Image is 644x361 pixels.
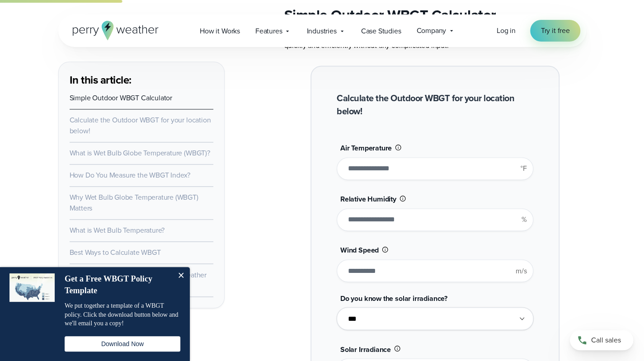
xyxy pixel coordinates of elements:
[200,26,240,37] span: How it Works
[70,93,172,103] a: Simple Outdoor WBGT Calculator
[70,192,198,213] a: Why Wet Bulb Globe Temperature (WBGT) Matters
[340,245,379,255] span: Wind Speed
[70,148,210,158] a: What is Wet Bulb Globe Temperature (WBGT)?
[340,344,391,354] span: Solar Irradiance
[541,25,570,36] span: Try it free
[591,335,621,346] span: Call sales
[530,20,581,42] a: Try it free
[70,170,191,180] a: How Do You Measure the WBGT Index?
[497,25,516,36] span: Log in
[65,336,180,352] button: Download Now
[340,143,392,153] span: Air Temperature
[9,273,55,302] img: dialog featured image
[353,22,409,40] a: Case Studies
[340,293,447,303] span: Do you know the solar irradiance?
[70,269,207,291] a: Watch how our customers use Perry Weather to calculate WBGT
[70,247,161,258] a: Best Ways to Calculate WBGT
[65,273,171,296] h4: Get a Free WBGT Policy Template
[255,26,282,37] span: Features
[497,25,516,36] a: Log in
[70,225,165,235] a: What is Wet Bulb Temperature?
[416,25,446,36] span: Company
[70,73,213,87] h3: In this article:
[284,6,586,24] h2: Simple Outdoor WBGT Calculator
[306,26,336,37] span: Industries
[361,26,401,37] span: Case Studies
[340,194,396,204] span: Relative Humidity
[570,330,633,350] a: Call sales
[70,115,211,136] a: Calculate the Outdoor WBGT for your location below!
[337,92,533,118] h2: Calculate the Outdoor WBGT for your location below!
[172,267,190,285] button: Close
[65,301,180,328] p: We put together a template of a WBGT policy. Click the download button below and we'll email you ...
[192,22,248,40] a: How it Works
